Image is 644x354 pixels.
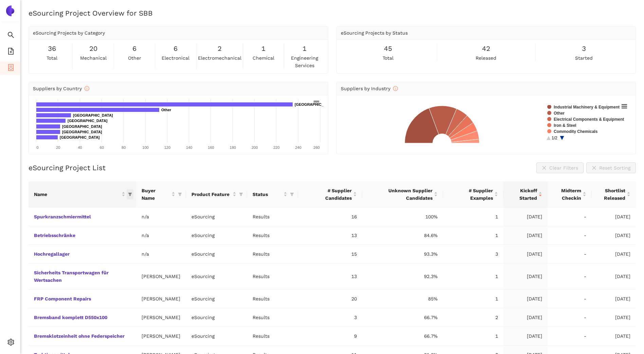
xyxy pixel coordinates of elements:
[142,187,170,202] span: Buyer Name
[136,308,186,327] td: [PERSON_NAME]
[247,290,298,308] td: Results
[548,245,592,263] td: -
[575,54,593,62] span: started
[362,208,443,226] td: 100%
[548,208,592,226] td: -
[592,290,636,308] td: [DATE]
[29,8,636,18] h2: eSourcing Project Overview for SBB
[592,208,636,226] td: [DATE]
[548,263,592,290] td: -
[7,29,14,43] span: search
[34,191,120,198] span: Name
[68,119,108,123] text: [GEOGRAPHIC_DATA]
[261,43,265,54] span: 1
[62,124,102,129] text: [GEOGRAPHIC_DATA]
[592,263,636,290] td: [DATE]
[295,145,301,150] text: 240
[548,181,592,208] th: this column's title is Midterm Checkin,this column is sortable
[218,43,222,54] span: 2
[247,245,298,263] td: Results
[302,43,307,54] span: 1
[286,54,324,69] span: engineering services
[592,226,636,245] td: [DATE]
[73,113,113,117] text: [GEOGRAPHIC_DATA]
[198,54,241,62] span: electromechanical
[503,290,548,308] td: [DATE]
[47,54,57,62] span: total
[48,43,56,54] span: 36
[5,5,16,16] img: Logo
[393,86,398,91] span: info-circle
[592,181,636,208] th: this column's title is Shortlist Released,this column is sortable
[186,327,247,346] td: eSourcing
[186,226,247,245] td: eSourcing
[362,181,443,208] th: this column's title is Unknown Supplier Candidates,this column is sortable
[509,187,537,202] span: Kickoff Started
[482,43,490,54] span: 42
[295,102,335,106] text: [GEOGRAPHIC_DATA]
[298,245,362,263] td: 15
[443,245,503,263] td: 3
[164,145,170,150] text: 120
[592,245,636,263] td: [DATE]
[29,163,106,173] h2: eSourcing Project List
[362,226,443,245] td: 84.6%
[7,62,14,75] span: container
[253,54,274,62] span: chemical
[362,290,443,308] td: 85%
[238,189,244,199] span: filter
[161,108,171,112] text: Other
[548,308,592,327] td: -
[273,145,279,150] text: 220
[136,327,186,346] td: [PERSON_NAME]
[247,263,298,290] td: Results
[503,327,548,346] td: [DATE]
[503,208,548,226] td: [DATE]
[128,192,132,196] span: filter
[290,192,294,196] span: filter
[132,43,136,54] span: 6
[362,245,443,263] td: 93.3%
[128,54,141,62] span: other
[36,145,38,150] text: 0
[173,43,178,54] span: 6
[33,86,89,91] span: Suppliers by Country
[443,226,503,245] td: 1
[298,290,362,308] td: 20
[186,290,247,308] td: eSourcing
[586,162,636,173] button: closeReset Sorting
[136,181,186,208] th: this column's title is Buyer Name,this column is sortable
[384,43,392,54] span: 45
[298,263,362,290] td: 13
[186,245,247,263] td: eSourcing
[554,105,620,110] text: Industrial Machinery & Equipment
[186,208,247,226] td: eSourcing
[503,308,548,327] td: [DATE]
[592,308,636,327] td: [DATE]
[341,30,408,36] span: eSourcing Projects by Status
[443,327,503,346] td: 1
[548,290,592,308] td: -
[298,327,362,346] td: 9
[554,123,576,128] text: Iron & Steel
[33,30,105,36] span: eSourcing Projects by Category
[552,136,557,140] text: 1/2
[62,130,102,134] text: [GEOGRAPHIC_DATA]
[341,86,398,91] span: Suppliers by Industry
[289,189,295,199] span: filter
[136,263,186,290] td: [PERSON_NAME]
[383,54,393,62] span: total
[136,226,186,245] td: n/a
[503,263,548,290] td: [DATE]
[247,308,298,327] td: Results
[230,145,236,150] text: 180
[89,43,97,54] span: 20
[7,45,14,59] span: file-add
[548,226,592,245] td: -
[362,308,443,327] td: 66.7%
[177,185,183,203] span: filter
[443,181,503,208] th: this column's title is # Supplier Examples,this column is sortable
[298,208,362,226] td: 16
[443,208,503,226] td: 1
[247,226,298,245] td: Results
